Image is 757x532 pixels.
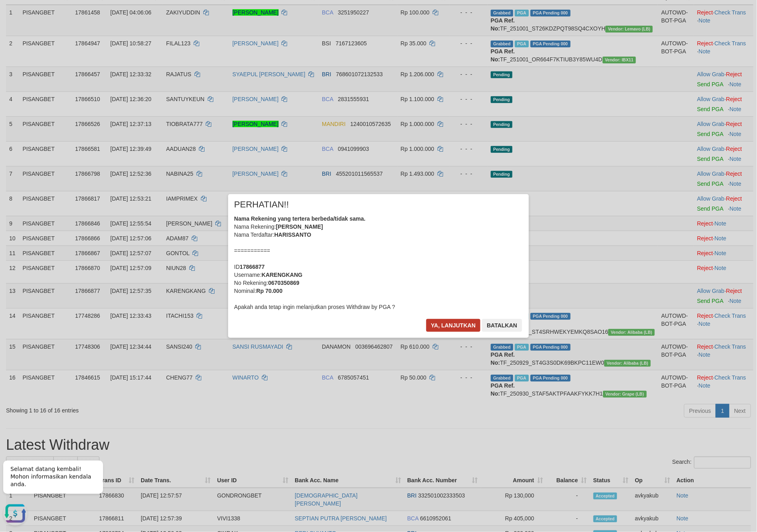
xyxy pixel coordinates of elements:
span: Selamat datang kembali! Mohon informasikan kendala anda. [10,7,91,29]
b: HARISSANTO [274,231,311,238]
b: 17866877 [240,264,265,270]
button: Batalkan [482,319,522,332]
span: PERHATIAN!! [234,201,289,209]
button: Open LiveChat chat widget [3,43,27,67]
b: Nama Rekening yang tertera berbeda/tidak sama. [234,215,366,222]
b: Rp 70.000 [256,288,282,294]
button: Ya, lanjutkan [426,319,481,332]
b: KARENGKANG [261,272,302,278]
b: [PERSON_NAME] [276,223,323,230]
div: Nama Rekening: Nama Terdaftar: =========== ID Username: No Rekening: Nominal: Apakah anda tetap i... [234,215,523,311]
b: 0670350869 [268,280,300,286]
